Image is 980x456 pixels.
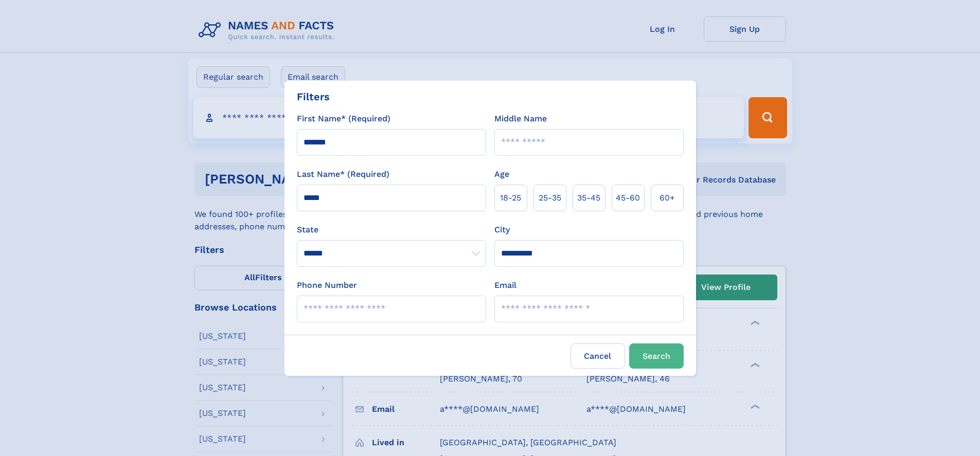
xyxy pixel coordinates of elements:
[494,168,509,180] label: Age
[297,279,357,291] label: Phone Number
[616,192,640,204] span: 45‑60
[297,113,390,125] label: First Name* (Required)
[494,279,516,291] label: Email
[660,192,675,204] span: 60+
[297,89,330,104] div: Filters
[494,224,510,236] label: City
[539,192,561,204] span: 25‑35
[629,343,684,369] button: Search
[494,113,547,125] label: Middle Name
[500,192,521,204] span: 18‑25
[577,192,600,204] span: 35‑45
[571,343,625,369] label: Cancel
[297,168,389,180] label: Last Name* (Required)
[297,224,486,236] label: State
